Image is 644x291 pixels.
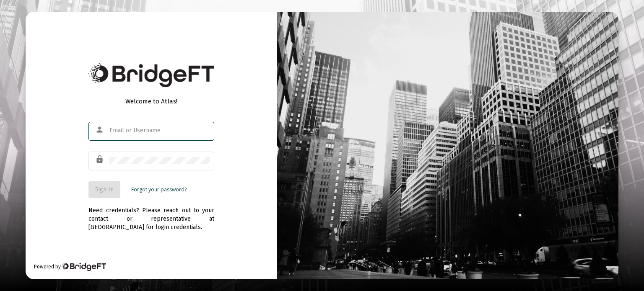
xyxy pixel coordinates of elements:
[62,263,106,271] img: Bridge Financial Technology Logo
[88,181,120,198] button: Sign In
[95,186,114,193] span: Sign In
[131,185,187,194] a: Forgot your password?
[88,97,214,106] div: Welcome to Atlas!
[109,127,210,134] input: Email or Username
[95,155,105,165] mat-icon: lock
[88,198,214,232] div: Need credentials? Please reach out to your contact or representative at [GEOGRAPHIC_DATA] for log...
[88,63,214,87] img: Bridge Financial Technology Logo
[95,125,105,135] mat-icon: person
[34,263,106,271] div: Powered by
